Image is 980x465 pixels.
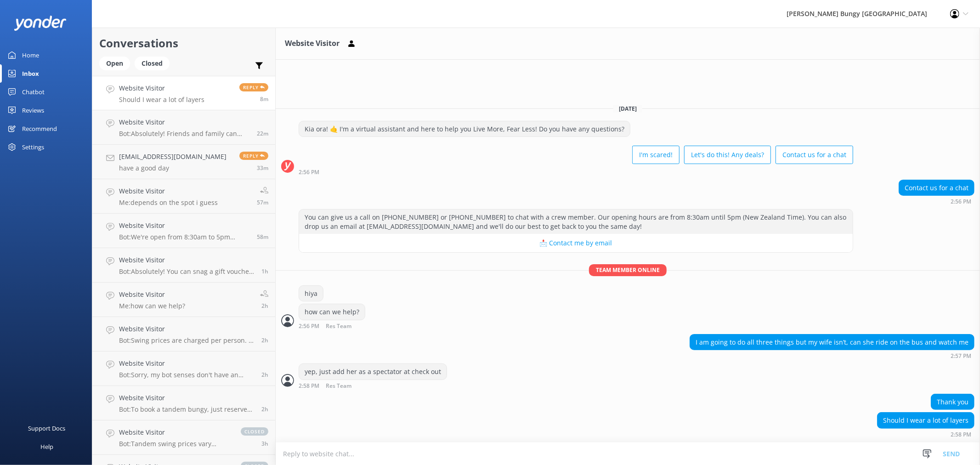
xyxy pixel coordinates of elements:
[951,199,971,204] strong: 2:56 PM
[119,371,255,379] p: Bot: Sorry, my bot senses don't have an answer for that, please try and rephrase your question, I...
[690,352,974,359] div: Sep 27 2025 02:57pm (UTC +12:00) Pacific/Auckland
[299,286,323,301] div: hiya
[119,117,250,127] h4: Website Visitor
[299,304,365,320] div: how can we help?
[119,130,250,138] p: Bot: Absolutely! Friends and family can come along for the ride. At [GEOGRAPHIC_DATA], spectating...
[119,393,255,403] h4: Website Visitor
[260,95,268,103] span: Sep 27 2025 02:58pm (UTC +12:00) Pacific/Auckland
[119,233,250,241] p: Bot: We're open from 8:30am to 5pm [GEOGRAPHIC_DATA] time. If you're looking to book an adrenalin...
[261,405,268,413] span: Sep 27 2025 12:29pm (UTC +12:00) Pacific/Auckland
[261,440,268,448] span: Sep 27 2025 11:16am (UTC +12:00) Pacific/Auckland
[257,198,268,206] span: Sep 27 2025 02:09pm (UTC +12:00) Pacific/Auckland
[299,234,853,252] button: 📩 Contact me by email
[299,169,853,175] div: Sep 27 2025 02:56pm (UTC +12:00) Pacific/Auckland
[119,440,232,448] p: Bot: Tandem swing prices vary based on location, activity, and fare type, and are charged per per...
[119,289,185,300] h4: Website Visitor
[22,83,45,101] div: Chatbot
[257,164,268,172] span: Sep 27 2025 02:33pm (UTC +12:00) Pacific/Auckland
[119,152,227,162] h4: [EMAIL_ADDRESS][DOMAIN_NAME]
[878,413,974,428] div: Should I wear a lot of layers
[92,145,275,179] a: [EMAIL_ADDRESS][DOMAIN_NAME]have a good dayReply33m
[119,427,232,437] h4: Website Visitor
[257,233,268,241] span: Sep 27 2025 02:08pm (UTC +12:00) Pacific/Auckland
[299,170,319,175] strong: 2:56 PM
[92,76,275,110] a: Website VisitorShould I wear a lot of layersReply8m
[326,323,351,329] span: Res Team
[299,364,447,380] div: yep, just add her as a spectator at check out
[299,383,319,389] strong: 2:58 PM
[92,248,275,283] a: Website VisitorBot:Absolutely! You can snag a gift voucher at [URL][DOMAIN_NAME]. They're good fo...
[257,130,268,137] span: Sep 27 2025 02:44pm (UTC +12:00) Pacific/Auckland
[28,419,66,437] div: Support Docs
[92,179,275,214] a: Website VisitorMe:depends on the spot i guess57m
[119,96,204,104] p: Should I wear a lot of layers
[326,383,351,389] span: Res Team
[22,46,39,64] div: Home
[14,16,67,31] img: yonder-white-logo.png
[261,302,268,310] span: Sep 27 2025 12:58pm (UTC +12:00) Pacific/Auckland
[684,146,771,164] button: Let's do this! Any deals?
[119,358,255,369] h4: Website Visitor
[119,198,218,207] p: Me: depends on the spot i guess
[261,267,268,275] span: Sep 27 2025 02:01pm (UTC +12:00) Pacific/Auckland
[135,58,174,68] a: Closed
[99,57,130,70] div: Open
[135,57,170,70] div: Closed
[613,105,642,113] span: [DATE]
[239,152,268,160] span: Reply
[241,427,268,436] span: closed
[119,83,204,93] h4: Website Visitor
[92,110,275,145] a: Website VisitorBot:Absolutely! Friends and family can come along for the ride. At [GEOGRAPHIC_DAT...
[119,324,255,334] h4: Website Visitor
[119,336,255,345] p: Bot: Swing prices are charged per person. If you're going tandem, just book two spots for the sam...
[285,38,340,50] h3: Website Visitor
[899,198,974,204] div: Sep 27 2025 02:56pm (UTC +12:00) Pacific/Auckland
[690,335,974,350] div: I am going to do all three things but my wife isn’t, can she ride on the bus and watch me
[119,221,250,231] h4: Website Visitor
[92,352,275,386] a: Website VisitorBot:Sorry, my bot senses don't have an answer for that, please try and rephrase yo...
[22,101,44,119] div: Reviews
[92,214,275,248] a: Website VisitorBot:We're open from 8:30am to 5pm [GEOGRAPHIC_DATA] time. If you're looking to boo...
[261,371,268,379] span: Sep 27 2025 12:34pm (UTC +12:00) Pacific/Auckland
[40,437,53,456] div: Help
[239,83,268,91] span: Reply
[951,353,971,359] strong: 2:57 PM
[92,386,275,420] a: Website VisitorBot:To book a tandem bungy, just reserve two individual spots for the same time an...
[92,420,275,455] a: Website VisitorBot:Tandem swing prices vary based on location, activity, and fare type, and are c...
[92,317,275,352] a: Website VisitorBot:Swing prices are charged per person. If you're going tandem, just book two spo...
[899,180,974,196] div: Contact us for a chat
[99,58,135,68] a: Open
[299,121,630,137] div: Kia ora! 🤙 I'm a virtual assistant and here to help you Live More, Fear Less! Do you have any que...
[119,302,185,310] p: Me: how can we help?
[99,34,268,52] h2: Conversations
[776,146,853,164] button: Contact us for a chat
[22,138,44,156] div: Settings
[299,323,381,329] div: Sep 27 2025 02:56pm (UTC +12:00) Pacific/Auckland
[632,146,680,164] button: I'm scared!
[877,431,974,437] div: Sep 27 2025 02:58pm (UTC +12:00) Pacific/Auckland
[589,264,667,276] span: Team member online
[299,210,853,234] div: You can give us a call on [PHONE_NUMBER] or [PHONE_NUMBER] to chat with a crew member. Our openin...
[22,64,39,83] div: Inbox
[119,186,218,196] h4: Website Visitor
[261,336,268,344] span: Sep 27 2025 12:52pm (UTC +12:00) Pacific/Auckland
[119,267,255,276] p: Bot: Absolutely! You can snag a gift voucher at [URL][DOMAIN_NAME]. They're good for 12 months an...
[119,405,255,414] p: Bot: To book a tandem bungy, just reserve two individual spots for the same time and leave a note...
[92,283,275,317] a: Website VisitorMe:how can we help?2h
[119,255,255,265] h4: Website Visitor
[299,323,319,329] strong: 2:56 PM
[119,164,227,172] p: have a good day
[22,119,57,138] div: Recommend
[951,432,971,437] strong: 2:58 PM
[931,394,974,410] div: Thank you
[299,382,447,389] div: Sep 27 2025 02:58pm (UTC +12:00) Pacific/Auckland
